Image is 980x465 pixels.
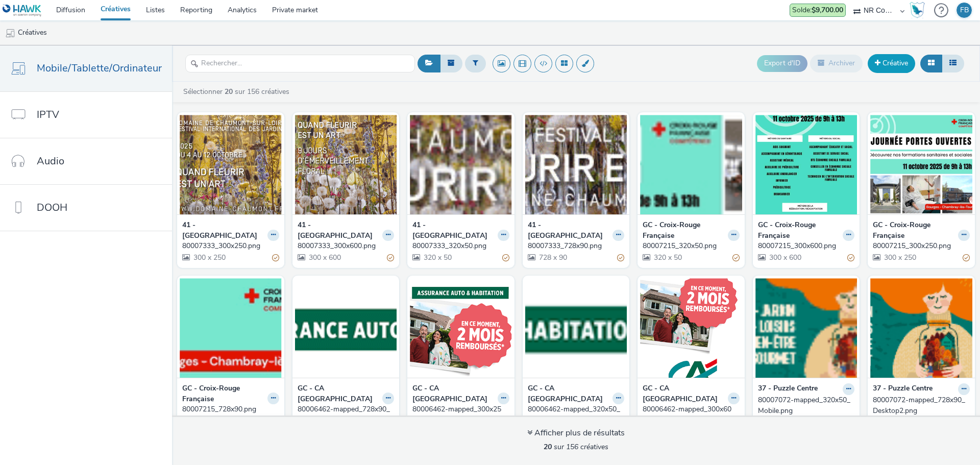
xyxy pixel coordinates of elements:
[758,241,855,251] a: 80007215_300x600.png
[412,220,495,241] strong: 41 - [GEOGRAPHIC_DATA]
[873,395,970,416] a: 80007072-mapped_728x90_Desktop2.png
[873,241,966,251] div: 80007215_300x250.png
[525,115,627,214] img: 80007333_728x90.png visual
[387,252,394,263] div: Partiellement valide
[942,55,964,72] button: Liste
[308,253,341,262] span: 300 x 600
[910,2,925,18] img: Hawk Academy
[883,253,916,262] span: 300 x 250
[873,241,970,251] a: 80007215_300x250.png
[182,404,279,414] a: 80007215_728x90.png
[544,442,552,452] strong: 20
[873,220,955,241] strong: GC - Croix-Rouge Française
[528,220,610,241] strong: 41 - [GEOGRAPHIC_DATA]
[868,54,915,72] a: Créative
[182,87,293,96] a: Sélectionner sur 156 créatives
[768,253,801,262] span: 300 x 600
[643,241,740,251] a: 80007215_320x50.png
[758,220,841,241] strong: GC - Croix-Rouge Française
[792,5,843,15] span: Solde :
[225,87,233,96] strong: 20
[732,252,740,263] div: Partiellement valide
[410,278,512,378] img: 80006462-mapped_300x250_Desktop.gif visual
[617,252,624,263] div: Partiellement valide
[847,252,854,263] div: Partiellement valide
[643,220,725,241] strong: GC - Croix-Rouge Française
[870,278,972,378] img: 80007072-mapped_728x90_Desktop2.png visual
[528,404,621,425] div: 80006462-mapped_320x50_Mobile.gif
[810,55,863,72] button: Archiver
[640,278,742,378] img: 80006462-mapped_300x600_Desktop1.gif visual
[298,241,395,251] a: 80007333_300x600.png
[812,5,843,15] strong: $9,700.00
[423,253,452,262] span: 320 x 50
[182,241,275,251] div: 80007333_300x250.png
[527,427,625,439] div: Afficher plus de résultats
[412,241,509,251] a: 80007333_320x50.png
[910,2,929,18] a: Hawk Academy
[180,115,282,214] img: 80007333_300x250.png visual
[758,383,818,395] strong: 37 - Puzzle Centre
[295,115,397,214] img: 80007333_300x600.png visual
[295,278,397,378] img: 80006462-mapped_728x90_Desktop2.gif visual
[758,395,855,416] a: 80007072-mapped_320x50_Mobile.png
[757,55,807,71] button: Export d'ID
[963,252,970,263] div: Partiellement valide
[643,241,736,251] div: 80007215_320x50.png
[272,252,279,263] div: Partiellement valide
[528,241,621,251] div: 80007333_728x90.png
[755,115,857,214] img: 80007215_300x600.png visual
[298,220,380,241] strong: 41 - [GEOGRAPHIC_DATA]
[182,404,275,414] div: 80007215_728x90.png
[180,278,282,378] img: 80007215_728x90.png visual
[755,278,857,378] img: 80007072-mapped_320x50_Mobile.png visual
[920,55,942,72] button: Grille
[960,3,969,18] div: FB
[412,404,505,425] div: 80006462-mapped_300x250_Desktop.gif
[298,241,390,251] div: 80007333_300x600.png
[182,383,265,404] strong: GC - Croix-Rouge Française
[544,442,608,452] span: sur 156 créatives
[5,28,15,38] img: mobile
[37,200,67,215] span: DOOH
[412,241,505,251] div: 80007333_320x50.png
[37,61,162,76] span: Mobile/Tablette/Ordinateur
[3,4,42,17] img: undefined Logo
[873,383,933,395] strong: 37 - Puzzle Centre
[640,115,742,214] img: 80007215_320x50.png visual
[643,404,740,425] a: 80006462-mapped_300x600_Desktop1.gif
[528,383,610,404] strong: GC - CA [GEOGRAPHIC_DATA]
[873,395,966,416] div: 80007072-mapped_728x90_Desktop2.png
[758,395,851,416] div: 80007072-mapped_320x50_Mobile.png
[37,107,59,122] span: IPTV
[790,4,846,17] div: Les dépenses d'aujourd'hui ne sont pas encore prises en compte dans le solde
[412,383,495,404] strong: GC - CA [GEOGRAPHIC_DATA]
[182,220,265,241] strong: 41 - [GEOGRAPHIC_DATA]
[643,383,725,404] strong: GC - CA [GEOGRAPHIC_DATA]
[182,241,279,251] a: 80007333_300x250.png
[538,253,567,262] span: 728 x 90
[37,154,64,168] span: Audio
[298,404,390,425] div: 80006462-mapped_728x90_Desktop2.gif
[298,383,380,404] strong: GC - CA [GEOGRAPHIC_DATA]
[643,404,736,425] div: 80006462-mapped_300x600_Desktop1.gif
[758,241,851,251] div: 80007215_300x600.png
[525,278,627,378] img: 80006462-mapped_320x50_Mobile.gif visual
[528,241,625,251] a: 80007333_728x90.png
[502,252,509,263] div: Partiellement valide
[192,253,226,262] span: 300 x 250
[870,115,972,214] img: 80007215_300x250.png visual
[185,55,415,72] input: Rechercher...
[412,404,509,425] a: 80006462-mapped_300x250_Desktop.gif
[410,115,512,214] img: 80007333_320x50.png visual
[653,253,682,262] span: 320 x 50
[528,404,625,425] a: 80006462-mapped_320x50_Mobile.gif
[298,404,395,425] a: 80006462-mapped_728x90_Desktop2.gif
